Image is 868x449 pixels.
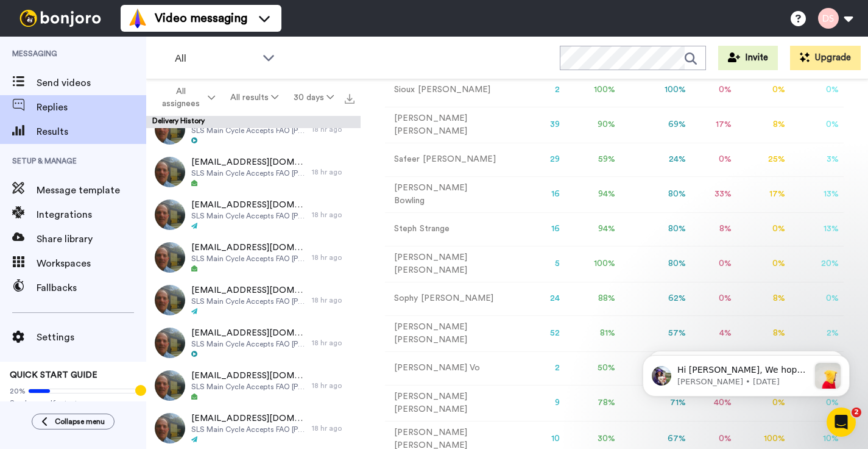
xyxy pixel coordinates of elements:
[565,315,621,351] td: 81 %
[146,108,361,151] a: [EMAIL_ADDRESS][DOMAIN_NAME]SLS Main Cycle Accepts FAO [PERSON_NAME]18 hr ago
[385,385,503,421] td: [PERSON_NAME] [PERSON_NAME]
[191,211,306,221] span: SLS Main Cycle Accepts FAO [PERSON_NAME]
[385,107,503,143] td: [PERSON_NAME] [PERSON_NAME]
[37,100,146,115] span: Replies
[312,338,355,348] div: 18 hr ago
[691,212,736,246] td: 8 %
[736,315,791,351] td: 8 %
[385,73,503,107] td: Sioux [PERSON_NAME]
[155,114,185,145] img: b2988a14-a979-4609-9542-62207dd7de4b-thumb.jpg
[223,87,286,109] button: All results
[503,143,565,176] td: 29
[191,168,306,178] span: SLS Main Cycle Accepts FAO [PERSON_NAME]
[503,73,565,107] td: 2
[146,279,361,321] a: [EMAIL_ADDRESS][DOMAIN_NAME]SLS Main Cycle Accepts FAO [PERSON_NAME]18 hr ago
[312,253,355,262] div: 18 hr ago
[10,386,26,396] span: 20%
[191,296,306,306] span: SLS Main Cycle Accepts FAO [PERSON_NAME]
[620,385,691,421] td: 71 %
[312,124,355,134] div: 18 hr ago
[790,73,844,107] td: 0 %
[790,315,844,351] td: 2 %
[15,10,106,27] img: bj-logo-header-white.svg
[790,282,844,315] td: 0 %
[620,107,691,143] td: 69 %
[37,256,146,271] span: Workspaces
[503,315,565,351] td: 52
[191,412,306,425] span: [EMAIL_ADDRESS][DOMAIN_NAME]
[175,51,256,66] span: All
[790,143,844,176] td: 3 %
[191,199,306,211] span: [EMAIL_ADDRESS][DOMAIN_NAME]
[312,295,355,305] div: 18 hr ago
[852,408,861,417] span: 2
[620,143,691,176] td: 24 %
[503,282,565,315] td: 24
[191,126,306,135] span: SLS Main Cycle Accepts FAO [PERSON_NAME]
[736,282,791,315] td: 8 %
[146,193,361,236] a: [EMAIL_ADDRESS][DOMAIN_NAME]SLS Main Cycle Accepts FAO [PERSON_NAME]18 hr ago
[736,73,791,107] td: 0 %
[385,282,503,315] td: Sophy [PERSON_NAME]
[691,73,736,107] td: 0 %
[155,285,185,315] img: b2988a14-a979-4609-9542-62207dd7de4b-thumb.jpg
[341,88,358,107] button: Export all results that match these filters now.
[37,281,146,295] span: Fallbacks
[503,351,565,385] td: 2
[736,176,791,212] td: 17 %
[191,284,306,296] span: [EMAIL_ADDRESS][DOMAIN_NAME]
[146,321,361,364] a: [EMAIL_ADDRESS][DOMAIN_NAME]SLS Main Cycle Accepts FAO [PERSON_NAME]18 hr ago
[790,107,844,143] td: 0 %
[565,212,621,246] td: 94 %
[736,246,791,282] td: 0 %
[620,351,691,385] td: 100 %
[312,381,355,390] div: 18 hr ago
[37,183,146,198] span: Message template
[718,46,778,70] button: Invite
[345,94,355,104] img: export.svg
[620,246,691,282] td: 80 %
[565,385,621,421] td: 78 %
[191,327,306,339] span: [EMAIL_ADDRESS][DOMAIN_NAME]
[191,382,306,392] span: SLS Main Cycle Accepts FAO [PERSON_NAME]
[155,10,247,27] span: Video messaging
[565,246,621,282] td: 100 %
[385,143,503,176] td: Safeer [PERSON_NAME]
[736,107,791,143] td: 8 %
[191,156,306,168] span: [EMAIL_ADDRESS][DOMAIN_NAME]
[565,176,621,212] td: 94 %
[827,408,856,437] iframe: Intercom live chat
[790,176,844,212] td: 13 %
[155,328,185,358] img: b2988a14-a979-4609-9542-62207dd7de4b-thumb.jpg
[565,107,621,143] td: 90 %
[503,176,565,212] td: 16
[312,210,355,220] div: 18 hr ago
[10,371,97,379] span: QUICK START GUIDE
[691,246,736,282] td: 0 %
[385,246,503,282] td: [PERSON_NAME] [PERSON_NAME]
[565,143,621,176] td: 59 %
[146,236,361,279] a: [EMAIL_ADDRESS][DOMAIN_NAME]SLS Main Cycle Accepts FAO [PERSON_NAME]18 hr ago
[37,124,146,139] span: Results
[191,242,306,254] span: [EMAIL_ADDRESS][DOMAIN_NAME]
[286,87,341,109] button: 30 days
[135,385,146,396] div: Tooltip anchor
[385,212,503,246] td: Steph Strange
[565,282,621,315] td: 88 %
[620,176,691,212] td: 80 %
[128,9,147,28] img: vm-color.svg
[620,282,691,315] td: 62 %
[565,73,621,107] td: 100 %
[191,370,306,382] span: [EMAIL_ADDRESS][DOMAIN_NAME]
[691,143,736,176] td: 0 %
[37,330,146,345] span: Settings
[155,242,185,273] img: b2988a14-a979-4609-9542-62207dd7de4b-thumb.jpg
[155,157,185,187] img: b2988a14-a979-4609-9542-62207dd7de4b-thumb.jpg
[565,351,621,385] td: 50 %
[149,81,223,115] button: All assignees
